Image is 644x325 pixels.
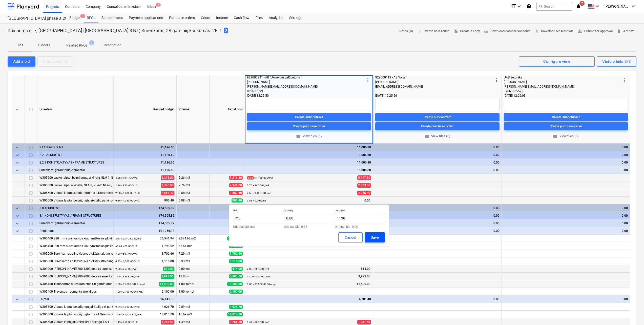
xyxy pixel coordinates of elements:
[375,122,500,130] button: Create purchase order
[115,295,174,303] div: 26,141.30
[375,204,500,212] div: 0.00
[115,313,141,316] small: 16.69 × 1,079.37€ / m3
[504,89,622,93] div: 37061585573
[37,75,113,144] div: Line-item
[576,3,581,9] i: notifications
[393,29,397,33] span: notes
[115,204,174,212] div: 174,505.82
[39,189,111,196] div: W305600 Vidaus laiptai su prijungtomis aikštelėmis parkinge, NLM-7, NLM-8
[115,245,138,248] small: 66.61 × 27.00€ / m2
[357,175,371,180] span: 5,717.80
[504,113,628,121] button: Create subcontract
[14,228,20,234] span: keyboard_arrow_down
[39,280,111,288] div: W305400 Transportas surenkamiems GB gaminiams
[247,93,371,98] div: [DATE] 12:25:50
[161,183,174,188] span: 2,346.00
[166,13,198,23] a: Purchase orders
[39,212,111,219] div: 3.1 KONSTRUKTYVAS / FRAME STRUCTURES
[493,77,500,83] span: more_vert
[115,283,144,286] small: 1.00 × 11,500.00€ / kompl
[391,27,415,35] button: Notes (3)
[229,259,243,263] span: 1,116.00
[615,27,636,35] button: Archive
[177,265,210,273] div: 2.00 vnt
[375,113,500,121] button: Create subcontract
[14,205,20,211] span: keyboard_arrow_down
[177,303,210,311] div: 2.89 m3
[161,320,174,324] span: 1,266.50
[161,259,174,263] span: 1,116.00
[247,80,365,84] div: [PERSON_NAME]
[247,199,266,202] small: 0.88 × 0.00€ / m3
[425,134,429,138] span: folder
[115,144,174,151] div: 11,126.60
[247,85,318,88] span: [PERSON_NAME][EMAIL_ADDRESS][DOMAIN_NAME]
[247,283,276,286] small: 1.00 × 11,500.00€ / kompl
[293,123,325,129] div: Create purchase order
[356,282,371,286] span: 11,500.00
[451,27,482,35] button: Create a copy
[14,213,20,219] span: keyboard_arrow_down
[504,122,628,130] button: Create purchase order
[66,13,84,23] div: Budget
[504,166,628,174] div: 0.00
[229,305,243,309] span: 4,026.70
[177,197,210,204] div: 0.88 m3
[177,288,210,295] div: 1.00 kompl
[161,252,174,256] span: 3,702.66
[375,144,500,151] div: 0.00
[161,244,174,248] span: 1,798.52
[539,4,543,8] span: search
[115,184,138,187] small: 2.76 × 850.00€ / m3
[417,28,449,34] span: Create next round
[504,132,628,140] button: View files (0)
[115,151,174,159] div: 11,126.60
[161,305,174,309] span: 4,026.70
[229,252,243,256] span: 3,702.66
[424,114,451,120] div: Create subcontract
[284,209,334,213] p: Quantity
[115,268,137,270] small: 2.00 × 257.00€ / vnt
[115,290,143,293] small: 1.00 × 2,100.00€ / kompl
[364,198,371,203] span: 0.00
[553,134,557,138] span: folder
[247,151,371,159] div: 11,006.80
[510,3,516,9] i: format_size
[417,29,422,33] span: arrow_forward
[375,132,500,140] button: View files (0)
[504,144,628,151] div: 0.00
[177,257,210,265] div: 0.93 m3
[177,273,210,280] div: 11.00 vnt
[377,133,497,139] span: View files (0)
[115,176,138,179] small: 5.26 × 991.79€ / m3
[233,209,283,213] p: Unit
[177,311,210,318] div: 16.69 m3
[247,122,371,130] button: Create purchase order
[247,192,271,194] small: 2.58 × 1,130.00€ / m3
[345,234,356,241] div: Cancel
[578,29,582,33] span: people_alt
[66,43,88,48] p: Related RFQs
[39,166,111,174] div: Surenkami gelžbetonio elementai
[115,306,140,308] small: 2.89 × 1,393.32€ / m3
[39,197,111,204] div: W305600 Vidaus laiptai be prijungtų aikštelių parkinge, NLM-9
[177,250,210,257] div: 7.29 m3
[39,257,111,265] div: W305000 Surenkamos pilnavidurės plokštės lifto dangčiui
[229,244,243,248] span: 1,798.52
[360,267,371,271] span: 514.00
[227,312,243,316] span: 18,014.70
[177,280,210,288] div: 1.00 kompl
[605,4,630,8] span: [PERSON_NAME][DEMOGRAPHIC_DATA]
[161,290,174,294] span: 2,100.00
[161,191,174,195] span: 2,657.40
[115,275,139,278] small: 11.00 × 363.00€ / vnt
[594,3,600,9] i: keyboard_arrow_down
[365,232,385,242] button: Save
[504,151,628,159] div: 0.00
[227,236,243,240] span: 76,541.94
[229,191,243,195] span: 2,657.40
[115,199,140,202] small: 0.88 × 1,030.00€ / m3
[229,176,243,180] span: 5,216.80
[543,58,570,65] div: Configure view
[375,93,500,98] div: [DATE] 12:25:56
